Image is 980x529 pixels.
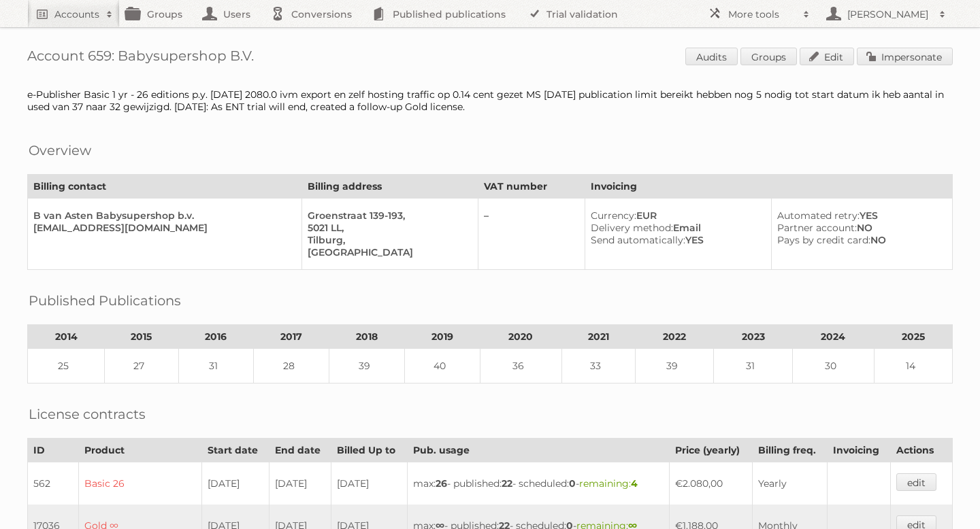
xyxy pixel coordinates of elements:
span: Currency: [591,209,636,222]
div: Email [591,222,760,234]
th: 2019 [404,325,480,349]
th: Billed Up to [331,439,408,462]
div: B van Asten Babysupershop b.v. [33,209,291,222]
th: Billing contact [28,175,302,199]
td: 40 [404,349,480,383]
th: Start date [202,439,269,462]
th: Billing address [302,175,478,199]
th: Invoicing [828,439,890,462]
td: 30 [792,349,874,383]
td: 31 [178,349,254,383]
th: 2014 [28,325,105,349]
a: edit [896,473,936,491]
th: 2015 [105,325,179,349]
th: 2025 [874,325,952,349]
span: remaining: [579,477,638,490]
td: 562 [28,462,79,505]
th: 2018 [329,325,405,349]
td: [DATE] [269,462,331,505]
td: 25 [28,349,105,383]
td: 28 [254,349,329,383]
th: Invoicing [585,175,953,199]
strong: 22 [502,477,512,490]
div: e-Publisher Basic 1 yr - 26 editions p.y. [DATE] 2080.0 ivm export en zelf hosting traffic op 0.1... [27,88,953,113]
td: [DATE] [202,462,269,505]
th: 2016 [178,325,254,349]
h2: More tools [728,7,796,21]
th: Billing freq. [752,439,828,462]
td: max: - published: - scheduled: - [407,462,669,505]
td: 36 [480,349,561,383]
th: 2023 [714,325,792,349]
h2: Accounts [54,7,99,21]
td: €2.080,00 [670,462,753,505]
th: Price (yearly) [670,439,753,462]
span: Partner account: [777,222,857,234]
div: YES [777,209,941,222]
td: 33 [561,349,636,383]
th: 2024 [792,325,874,349]
a: Edit [800,48,854,65]
div: [GEOGRAPHIC_DATA] [308,246,466,258]
h1: Account 659: Babysupershop B.V. [27,48,953,68]
span: Automated retry: [777,209,860,222]
span: Send automatically: [591,234,685,246]
th: Actions [890,439,952,462]
th: 2017 [254,325,329,349]
a: Audits [685,48,738,65]
h2: License contracts [29,404,146,424]
td: 39 [636,349,714,383]
td: 39 [329,349,405,383]
h2: Overview [29,140,91,160]
a: Groups [740,48,797,65]
div: Tilburg, [308,234,466,246]
strong: 0 [569,477,576,490]
span: Delivery method: [591,222,673,234]
td: 27 [105,349,179,383]
div: NO [777,234,941,246]
th: End date [269,439,331,462]
div: EUR [591,209,760,222]
div: NO [777,222,941,234]
div: YES [591,234,760,246]
a: Impersonate [857,48,953,65]
td: – [478,199,585,270]
td: Yearly [752,462,828,505]
th: 2021 [561,325,636,349]
th: ID [28,439,79,462]
th: Product [78,439,201,462]
div: Groenstraat 139-193, [308,209,466,222]
td: 14 [874,349,952,383]
th: 2022 [636,325,714,349]
span: Pays by credit card: [777,234,870,246]
td: 31 [714,349,792,383]
strong: 26 [436,477,447,490]
td: [DATE] [331,462,408,505]
th: 2020 [480,325,561,349]
th: VAT number [478,175,585,199]
h2: [PERSON_NAME] [844,7,932,21]
div: 5021 LL, [308,222,466,234]
td: Basic 26 [78,462,201,505]
strong: 4 [631,477,638,490]
th: Pub. usage [407,439,669,462]
h2: Published Publications [29,290,181,311]
div: [EMAIL_ADDRESS][DOMAIN_NAME] [33,222,291,234]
